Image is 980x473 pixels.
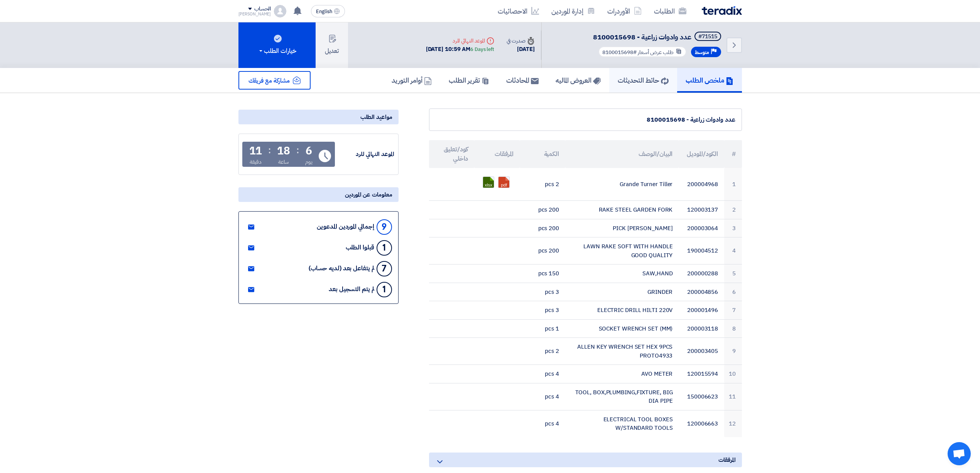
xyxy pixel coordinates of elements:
[718,456,735,464] span: المرفقات
[309,265,374,272] div: لم يتفاعل بعد (لديه حساب)
[520,219,565,237] td: 200 pcs
[618,76,669,85] h5: حائط التحديثات
[679,201,724,219] td: 120003137
[601,2,648,20] a: الأوردرات
[679,237,724,264] td: 190004512
[520,283,565,301] td: 3 pcs
[492,2,545,20] a: الاحصائيات
[724,168,742,201] td: 1
[679,219,724,237] td: 200003064
[250,158,262,166] div: دقيقة
[249,146,262,156] div: 11
[278,158,289,166] div: ساعة
[336,150,394,159] div: الموعد النهائي للرد
[520,168,565,201] td: 2 pcs
[377,219,392,235] div: 9
[565,410,679,437] td: ELECTRICAL TOOL BOXES W/STANDARD TOOLS
[948,442,971,465] div: Open chat
[593,32,691,42] span: عدد وادوات زراعية - 8100015698
[507,45,534,54] div: [DATE]
[346,244,374,251] div: قبلوا الطلب
[695,49,709,56] span: متوسط
[520,365,565,383] td: 4 pcs
[436,115,735,124] div: عدد وادوات زراعية - 8100015698
[440,68,498,93] a: تقرير الطلب
[507,37,534,45] div: صدرت في
[296,143,299,157] div: :
[724,301,742,320] td: 7
[565,201,679,219] td: RAKE STEEL GARDEN FORK
[724,365,742,383] td: 10
[520,140,565,168] th: الكمية
[565,319,679,338] td: SOCKET WRENCH SET (MM)
[274,5,286,17] img: profile_test.png
[498,68,547,93] a: المحادثات
[724,410,742,437] td: 12
[724,201,742,219] td: 2
[724,264,742,283] td: 5
[316,22,348,68] button: تعديل
[565,338,679,365] td: ALLEN KEY WRENCH SET HEX 9PCS PROTO4933
[520,237,565,264] td: 200 pcs
[254,6,271,12] div: الحساب
[724,219,742,237] td: 3
[520,301,565,320] td: 3 pcs
[724,383,742,410] td: 11
[565,168,679,201] td: Grande Turner Tiller
[238,187,399,202] div: معلومات عن الموردين
[377,240,392,256] div: 1
[724,338,742,365] td: 9
[602,48,637,56] span: #8100015698
[329,286,374,293] div: لم يتم التسجيل بعد
[724,319,742,338] td: 8
[258,46,296,56] div: خيارات الطلب
[470,46,494,53] div: 6 Days left
[306,146,312,156] div: 6
[506,76,539,85] h5: المحادثات
[565,301,679,320] td: ELECTRIC DRILL HILTI 220V
[317,223,374,231] div: إجمالي الموردين المدعوين
[565,283,679,301] td: GRINDER
[520,201,565,219] td: 200 pcs
[565,365,679,383] td: AVO METER
[686,76,733,85] h5: ملخص الطلب
[679,301,724,320] td: 200001496
[702,6,742,15] img: Teradix logo
[238,12,271,16] div: [PERSON_NAME]
[724,140,742,168] th: #
[677,68,742,93] a: ملخص الطلب
[474,140,520,168] th: المرفقات
[698,34,717,39] div: #71515
[609,68,677,93] a: حائط التحديثات
[520,338,565,365] td: 2 pcs
[383,68,440,93] a: أوامر التوريد
[426,37,494,45] div: الموعد النهائي للرد
[556,76,601,85] h5: العروض الماليه
[520,383,565,410] td: 4 pcs
[565,237,679,264] td: LAWN RAKE SOFT WITH HANDLE GOOD QUALITY
[377,261,392,276] div: 7
[449,76,489,85] h5: تقرير الطلب
[238,110,399,124] div: مواعيد الطلب
[429,140,475,168] th: كود/تعليق داخلي
[305,158,313,166] div: يوم
[426,45,494,54] div: [DATE] 10:59 AM
[679,338,724,365] td: 200003405
[238,22,316,68] button: خيارات الطلب
[277,146,290,156] div: 18
[392,76,432,85] h5: أوامر التوريد
[679,264,724,283] td: 200000288
[724,283,742,301] td: 6
[565,219,679,237] td: PICK [PERSON_NAME]
[520,410,565,437] td: 4 pcs
[679,319,724,338] td: 200003118
[648,2,693,20] a: الطلبات
[483,177,545,223] a: Book_1758542479504.xlsx
[724,237,742,264] td: 4
[679,365,724,383] td: 120015594
[268,143,271,157] div: :
[679,410,724,437] td: 120006663
[248,76,290,85] span: مشاركة مع فريقك
[565,383,679,410] td: TOOL, BOX,PLUMBING,FIXTURE, BIG DIA PIPE
[316,9,332,14] span: English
